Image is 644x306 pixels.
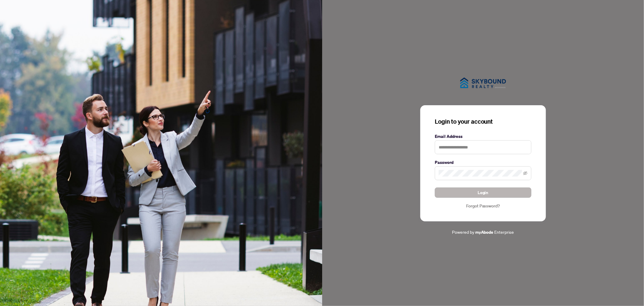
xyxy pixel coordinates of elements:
[452,229,474,235] span: Powered by
[495,229,514,235] span: Enterprise
[435,133,531,140] label: Email Address
[478,188,489,197] span: Login
[475,229,494,236] a: myAbode
[523,171,527,175] span: eye-invisible
[435,203,531,209] a: Forgot Password?
[453,70,513,96] img: ma-logo
[435,159,531,166] label: Password
[435,187,531,198] button: Login
[435,117,531,126] h3: Login to your account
